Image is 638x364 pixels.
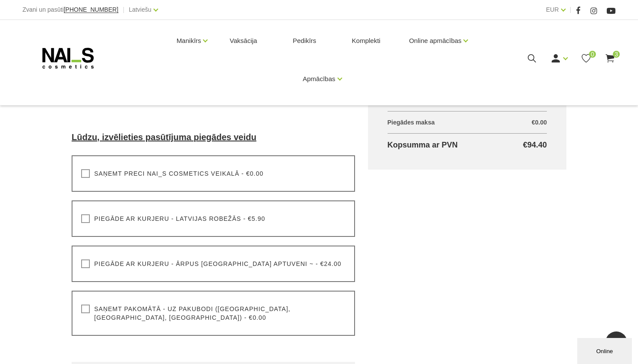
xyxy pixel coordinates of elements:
[532,116,535,129] span: €
[286,20,323,62] a: Pedikīrs
[577,336,634,364] iframe: chat widget
[81,259,342,268] label: Piegāde ar kurjeru - ārpus [GEOGRAPHIC_DATA] aptuveni ~ - €24.00
[123,4,125,15] span: |
[64,6,118,13] span: [PHONE_NUMBER]
[303,62,335,96] a: Apmācības
[605,53,615,64] a: 3
[388,140,547,150] h4: Kopsumma ar PVN
[81,214,265,223] label: Piegāde ar kurjeru - Latvijas robežās - €5.90
[345,20,388,62] a: Komplekti
[523,140,527,150] span: €
[527,140,547,150] span: 94.40
[129,4,151,15] a: Latviešu
[535,116,547,129] span: 0.00
[613,51,620,58] span: 3
[23,4,118,15] div: Zvani un pasūti
[223,20,264,62] a: Vaksācija
[81,169,263,178] label: Saņemt preci NAI_S cosmetics veikalā - €0.00
[177,23,201,58] a: Manikīrs
[64,7,118,13] a: [PHONE_NUMBER]
[81,305,345,322] label: Saņemt pakomātā - uz pakubodi ([GEOGRAPHIC_DATA], [GEOGRAPHIC_DATA], [GEOGRAPHIC_DATA]) - €0.00
[388,111,547,134] p: Piegādes maksa
[409,23,461,58] a: Online apmācības
[546,4,559,15] a: EUR
[72,132,355,142] h4: Lūdzu, izvēlieties pasūtījuma piegādes veidu
[570,4,572,15] span: |
[589,51,596,58] span: 0
[581,53,592,64] a: 0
